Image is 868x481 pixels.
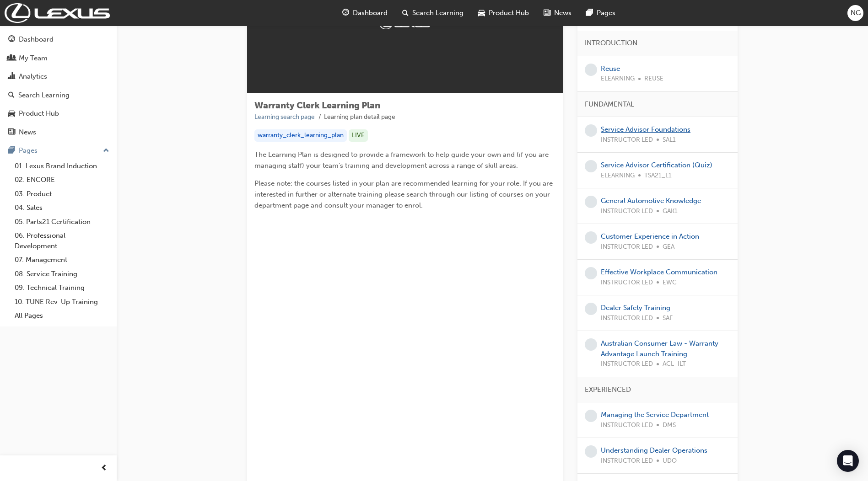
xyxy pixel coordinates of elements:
a: pages-iconPages [579,4,623,22]
span: learningRecordVerb_NONE-icon [585,445,597,458]
span: INSTRUCTOR LED [601,278,653,288]
span: learningRecordVerb_NONE-icon [585,410,597,422]
div: LIVE [349,129,368,142]
span: learningRecordVerb_NONE-icon [585,338,597,351]
a: 06. Professional Development [11,229,113,253]
span: learningRecordVerb_NONE-icon [585,231,597,244]
img: Trak [5,3,110,23]
span: Search Learning [412,8,464,18]
div: Analytics [19,71,47,82]
span: SAF [663,313,673,324]
span: UDO [663,456,677,466]
div: warranty_clerk_learning_plan [254,129,347,142]
a: My Team [4,50,113,67]
span: learningRecordVerb_NONE-icon [585,303,597,315]
span: INSTRUCTOR LED [601,456,653,466]
span: The Learning Plan is designed to provide a framework to help guide your own and (if you are manag... [254,150,550,170]
span: NG [851,8,861,18]
span: INSTRUCTOR LED [601,135,653,145]
span: search-icon [402,7,409,19]
a: Learning search page [254,113,315,121]
span: INSTRUCTOR LED [601,206,653,217]
span: EXPERIENCED [585,385,631,395]
span: Please note: the courses listed in your plan are recommended learning for your role. If you are i... [254,179,555,209]
span: search-icon [8,91,15,100]
a: Australian Consumer Law - Warranty Advantage Launch Training [601,339,718,358]
span: INSTRUCTOR LED [601,242,653,252]
span: REUSE [644,74,663,84]
a: 01. Lexus Brand Induction [11,159,113,173]
a: All Pages [11,309,113,323]
span: chart-icon [8,73,15,81]
span: INSTRUCTOR LED [601,313,653,324]
a: 07. Management [11,253,113,267]
a: car-iconProduct Hub [471,4,536,22]
a: 02. ENCORE [11,173,113,187]
a: 03. Product [11,187,113,201]
span: INTRODUCTION [585,38,637,48]
span: ELEARNING [601,171,635,181]
li: Learning plan detail page [324,112,395,123]
a: 05. Parts21 Certification [11,215,113,229]
span: up-icon [103,145,109,157]
a: search-iconSearch Learning [395,4,471,22]
a: Effective Workplace Communication [601,268,717,276]
span: news-icon [8,128,15,137]
button: Pages [4,142,113,159]
div: Product Hub [19,108,59,119]
span: ACL_ILT [663,359,686,369]
span: prev-icon [101,463,108,474]
div: News [19,127,36,138]
span: Product Hub [489,8,529,18]
span: INSTRUCTOR LED [601,359,653,369]
span: pages-icon [8,147,15,155]
span: GAK1 [663,206,678,217]
span: GEA [663,242,674,252]
a: guage-iconDashboard [335,4,395,22]
span: Dashboard [353,8,388,18]
span: pages-icon [586,7,593,19]
span: SAL1 [663,135,676,145]
span: DMS [663,420,676,431]
a: Managing the Service Department [601,411,709,419]
div: Open Intercom Messenger [837,450,859,472]
a: 08. Service Training [11,267,113,281]
span: FUNDAMENTAL [585,99,634,110]
a: Product Hub [4,105,113,122]
a: Search Learning [4,87,113,104]
span: learningRecordVerb_NONE-icon [585,64,597,76]
span: INSTRUCTOR LED [601,420,653,431]
span: guage-icon [8,36,15,44]
a: Dealer Safety Training [601,304,670,312]
a: 10. TUNE Rev-Up Training [11,295,113,309]
a: Service Advisor Certification (Quiz) [601,161,712,169]
a: General Automotive Knowledge [601,197,701,205]
span: learningRecordVerb_NONE-icon [585,267,597,279]
span: News [554,8,571,18]
a: Service Advisor Foundations [601,125,690,134]
span: car-icon [8,110,15,118]
div: Search Learning [18,90,70,101]
span: TSA21_L1 [644,171,672,181]
a: Dashboard [4,31,113,48]
a: news-iconNews [536,4,579,22]
span: news-icon [544,7,550,19]
button: NG [847,5,863,21]
a: 09. Technical Training [11,281,113,295]
a: News [4,124,113,141]
span: EWC [663,278,677,288]
a: Understanding Dealer Operations [601,446,707,454]
a: Analytics [4,68,113,85]
span: Warranty Clerk Learning Plan [254,100,380,111]
span: guage-icon [342,7,349,19]
span: people-icon [8,54,15,63]
div: Dashboard [19,34,54,45]
span: ELEARNING [601,74,635,84]
span: learningRecordVerb_NONE-icon [585,160,597,172]
a: Customer Experience in Action [601,232,699,240]
button: DashboardMy TeamAnalyticsSearch LearningProduct HubNews [4,29,113,142]
div: My Team [19,53,48,64]
span: car-icon [478,7,485,19]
